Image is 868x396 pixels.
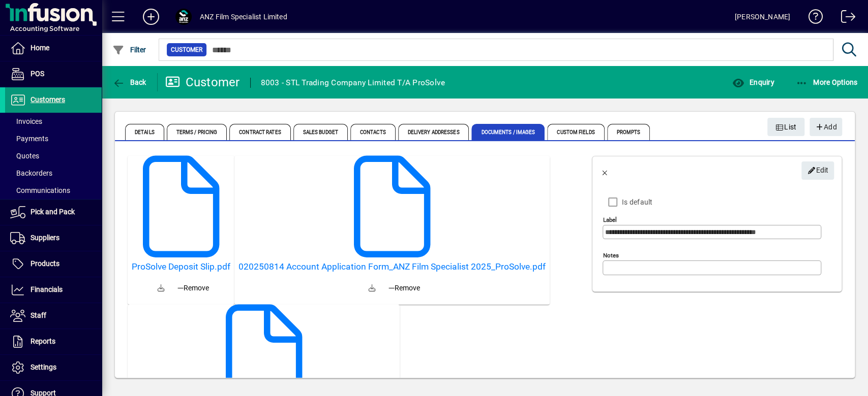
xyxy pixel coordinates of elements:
[229,124,290,140] span: Contract Rates
[31,234,59,242] span: Suppliers
[5,251,102,277] a: Products
[398,124,469,140] span: Delivery Addresses
[5,182,102,199] a: Communications
[793,73,860,91] button: More Options
[5,277,102,303] a: Financials
[135,8,167,26] button: Add
[800,2,823,35] a: Knowledge Base
[5,355,102,380] a: Settings
[171,45,202,55] span: Customer
[200,9,287,25] div: ANZ Film Specialist Limited
[775,119,797,136] span: List
[5,130,102,147] a: Payments
[810,118,842,136] button: Add
[5,225,102,251] a: Suppliers
[592,158,617,183] button: Back
[547,124,604,140] span: Custom Fields
[801,161,834,180] button: Edit
[5,113,102,130] a: Invoices
[173,279,213,297] button: Remove
[10,152,39,160] span: Quotes
[31,285,63,293] span: Financials
[31,337,55,345] span: Reports
[5,36,102,61] a: Home
[350,124,396,140] span: Contacts
[31,70,44,78] span: POS
[10,135,48,143] span: Payments
[603,216,617,223] mat-label: Label
[388,283,420,293] span: Remove
[10,186,70,194] span: Communications
[132,261,230,272] a: ProSolve Deposit Slip.pdf
[31,259,59,268] span: Products
[5,329,102,354] a: Reports
[165,74,240,90] div: Customer
[5,147,102,164] a: Quotes
[31,363,56,371] span: Settings
[384,279,424,297] button: Remove
[293,124,348,140] span: Sales Budget
[767,118,805,136] button: List
[10,169,52,177] span: Backorders
[5,200,102,225] a: Pick and Pack
[5,303,102,328] a: Staff
[31,208,75,216] span: Pick and Pack
[360,276,384,301] a: Download
[815,119,836,136] span: Add
[5,61,102,87] a: POS
[167,8,200,26] button: Profile
[31,44,49,52] span: Home
[31,311,46,319] span: Staff
[125,124,164,140] span: Details
[167,124,227,140] span: Terms / Pricing
[10,117,42,125] span: Invoices
[471,124,545,140] span: Documents / Images
[238,261,546,272] a: 020250814 Account Application Form_ANZ Film Specialist 2025_ProSolve.pdf
[735,9,790,25] div: [PERSON_NAME]
[110,73,149,91] button: Back
[102,73,158,91] app-page-header-button: Back
[807,162,829,179] span: Edit
[177,283,209,293] span: Remove
[603,252,619,259] mat-label: Notes
[607,124,650,140] span: Prompts
[732,78,774,86] span: Enquiry
[31,95,65,104] span: Customers
[112,46,146,54] span: Filter
[5,164,102,182] a: Backorders
[112,78,146,86] span: Back
[729,73,776,91] button: Enquiry
[149,276,173,301] a: Download
[796,78,858,86] span: More Options
[833,2,855,35] a: Logout
[110,41,149,59] button: Filter
[261,75,445,91] div: 8003 - STL Trading Company Limited T/A ProSolve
